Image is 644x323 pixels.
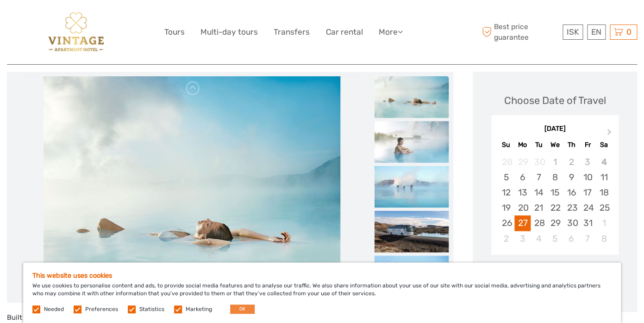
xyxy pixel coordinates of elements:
[595,215,612,231] div: Choose Saturday, November 1st, 2025
[579,185,595,200] div: Choose Friday, October 17th, 2025
[13,16,105,24] p: We're away right now. Please check back later!
[498,170,514,185] div: Choose Sunday, October 5th, 2025
[531,185,547,200] div: Choose Tuesday, October 14th, 2025
[514,215,531,231] div: Choose Monday, October 27th, 2025
[587,24,606,40] div: EN
[563,185,579,200] div: Choose Thursday, October 16th, 2025
[531,170,547,185] div: Choose Tuesday, October 7th, 2025
[186,305,212,313] label: Marketing
[85,305,118,313] label: Preferences
[514,231,531,246] div: Choose Monday, November 3rd, 2025
[44,76,340,298] img: 8b8af529a9e5419294828af8a2b98e7d_main_slider.jpeg
[164,25,185,39] a: Tours
[595,139,612,151] div: Sa
[498,139,514,151] div: Su
[579,215,595,231] div: Choose Friday, October 31st, 2025
[514,200,531,215] div: Choose Monday, October 20th, 2025
[563,154,579,170] div: Not available Thursday, October 2nd, 2025
[531,200,547,215] div: Choose Tuesday, October 21st, 2025
[563,139,579,151] div: Th
[595,185,612,200] div: Choose Saturday, October 18th, 2025
[595,170,612,185] div: Choose Saturday, October 11th, 2025
[531,231,547,246] div: Choose Tuesday, November 4th, 2025
[42,7,110,57] img: 3256-be983540-ede3-4357-9bcb-8bc2f29a93ac_logo_big.png
[579,170,595,185] div: Choose Friday, October 10th, 2025
[378,25,402,39] a: More
[498,231,514,246] div: Choose Sunday, November 2nd, 2025
[23,262,621,323] div: We use cookies to personalise content and ads, to provide social media features and to analyse ou...
[563,200,579,215] div: Choose Thursday, October 23rd, 2025
[567,27,579,37] span: ISK
[563,231,579,246] div: Choose Thursday, November 6th, 2025
[106,14,118,25] button: Open LiveChat chat widget
[494,154,615,246] div: month 2025-10
[547,139,563,151] div: We
[480,22,560,42] span: Best price guarantee
[375,256,449,297] img: 89323c60ae7045e49c26330de12a2014_slider_thumbnail.jpg
[274,25,310,39] a: Transfers
[547,170,563,185] div: Choose Wednesday, October 8th, 2025
[579,139,595,151] div: Fr
[547,154,563,170] div: Not available Wednesday, October 1st, 2025
[579,154,595,170] div: Not available Friday, October 3rd, 2025
[498,215,514,231] div: Choose Sunday, October 26th, 2025
[514,170,531,185] div: Choose Monday, October 6th, 2025
[514,139,531,151] div: Mo
[32,272,612,280] h5: This website uses cookies
[200,25,258,39] a: Multi-day tours
[498,185,514,200] div: Choose Sunday, October 12th, 2025
[498,154,514,170] div: Not available Sunday, September 28th, 2025
[563,215,579,231] div: Choose Thursday, October 30th, 2025
[595,154,612,170] div: Not available Saturday, October 4th, 2025
[514,154,531,170] div: Not available Monday, September 29th, 2025
[547,185,563,200] div: Choose Wednesday, October 15th, 2025
[375,166,449,207] img: 1be65a40f73e45d0aeb2ea7ba8aa2a94_slider_thumbnail.jpeg
[579,200,595,215] div: Choose Friday, October 24th, 2025
[498,200,514,215] div: Choose Sunday, October 19th, 2025
[44,305,64,313] label: Needed
[375,211,449,252] img: abeddac4443a4c4f9649045e2cbba9e2_slider_thumbnail.jpeg
[230,305,255,314] button: OK
[579,231,595,246] div: Choose Friday, November 7th, 2025
[491,124,619,134] div: [DATE]
[325,25,363,39] a: Car rental
[595,200,612,215] div: Choose Saturday, October 25th, 2025
[375,121,449,163] img: 3613469197694f4cb39c3f056b8fd3ca_slider_thumbnail.jpg
[547,231,563,246] div: Choose Wednesday, November 5th, 2025
[531,154,547,170] div: Not available Tuesday, September 30th, 2025
[531,215,547,231] div: Choose Tuesday, October 28th, 2025
[547,215,563,231] div: Choose Wednesday, October 29th, 2025
[547,200,563,215] div: Choose Wednesday, October 22nd, 2025
[514,185,531,200] div: Choose Monday, October 13th, 2025
[563,170,579,185] div: Choose Thursday, October 9th, 2025
[504,93,606,108] div: Choose Date of Travel
[139,305,164,313] label: Statistics
[625,27,633,37] span: 0
[375,76,449,118] img: 8b8af529a9e5419294828af8a2b98e7d_slider_thumbnail.jpeg
[603,127,618,141] button: Next Month
[531,139,547,151] div: Tu
[595,231,612,246] div: Choose Saturday, November 8th, 2025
